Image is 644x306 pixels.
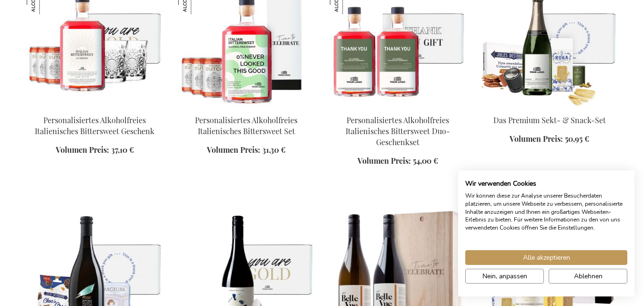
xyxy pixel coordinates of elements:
[465,179,627,188] h2: Wir verwenden Cookies
[207,145,286,156] a: Volumen Preis: 31,30 €
[465,192,627,232] p: Wir können diese zur Analyse unserer Besucherdaten platzieren, um unsere Webseite zu verbessern, ...
[549,269,627,284] button: Alle verweigern cookies
[493,115,606,125] a: Das Premium Sekt- & Snack-Set
[465,250,627,265] button: Akzeptieren Sie alle cookies
[413,156,438,166] span: 54,00 €
[358,156,411,166] span: Volumen Preis:
[195,115,297,136] a: Personalisiertes Alkoholfreies Italienisches Bittersweet Set
[27,103,163,112] a: Personalised Non-Alcoholic Italian Bittersweet Gift Personalisiertes Alkoholfreies Italienisches ...
[510,134,563,144] span: Volumen Preis:
[523,253,570,263] span: Alle akzeptieren
[330,103,466,112] a: Personalised Non-Alcoholic Italian Bittersweet Duo Gift Set Personalisiertes Alkoholfreies Italie...
[481,103,618,112] a: The Premium Bubbles & Bites Set
[574,271,603,281] span: Ablehnen
[207,145,260,155] span: Volumen Preis:
[358,156,438,167] a: Volumen Preis: 54,00 €
[56,145,109,155] span: Volumen Preis:
[346,115,450,147] a: Personalisiertes Alkoholfreies Italienisches Bittersweet Duo-Geschenkset
[111,145,134,155] span: 37,10 €
[262,145,286,155] span: 31,30 €
[178,103,315,112] a: Personalised Non-Alcoholic Italian Bittersweet Set Personalisiertes Alkoholfreies Italienisches B...
[510,134,589,145] a: Volumen Preis: 50,95 €
[465,269,544,284] button: cookie Einstellungen anpassen
[565,134,589,144] span: 50,95 €
[35,115,154,136] a: Personalisiertes Alkoholfreies Italienisches Bittersweet Geschenk
[56,145,134,156] a: Volumen Preis: 37,10 €
[482,271,527,281] span: Nein, anpassen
